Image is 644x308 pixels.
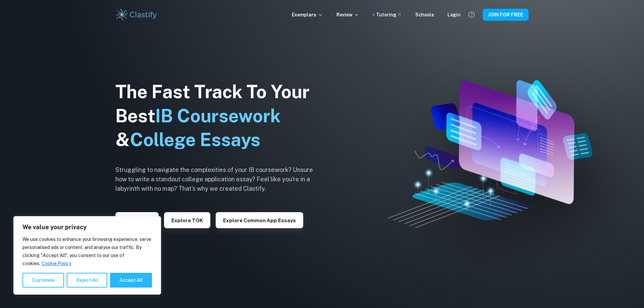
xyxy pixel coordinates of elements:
button: Help and Feedback [466,9,477,20]
img: Clastify hero [388,80,592,228]
a: Cookie Policy [41,260,71,266]
p: Review [336,11,359,18]
button: JOIN FOR FREE [483,9,529,21]
button: Explore TOK [164,212,210,228]
a: Login [447,11,461,18]
span: IB Coursework [155,105,281,126]
button: Explore Common App essays [216,212,303,228]
div: We value your privacy [13,216,161,295]
button: Customise [22,273,64,288]
a: Explore TOK [164,217,210,223]
a: Explore Common App essays [216,217,303,223]
a: Tutoring [376,11,402,18]
h6: Struggling to navigate the complexities of your IB coursework? Unsure how to write a standout col... [115,165,323,193]
button: Accept All [110,273,152,288]
img: Clastify logo [115,8,158,21]
p: We use cookies to enhance your browsing experience, serve personalised ads or content, and analys... [22,235,152,267]
h1: The Fast Track To Your Best & [115,80,323,152]
p: Exemplars [292,11,323,18]
button: Reject All [67,273,107,288]
span: College Essays [130,129,260,150]
a: Schools [415,11,434,18]
button: Explore IAs [115,212,159,228]
p: We value your privacy [22,223,152,231]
